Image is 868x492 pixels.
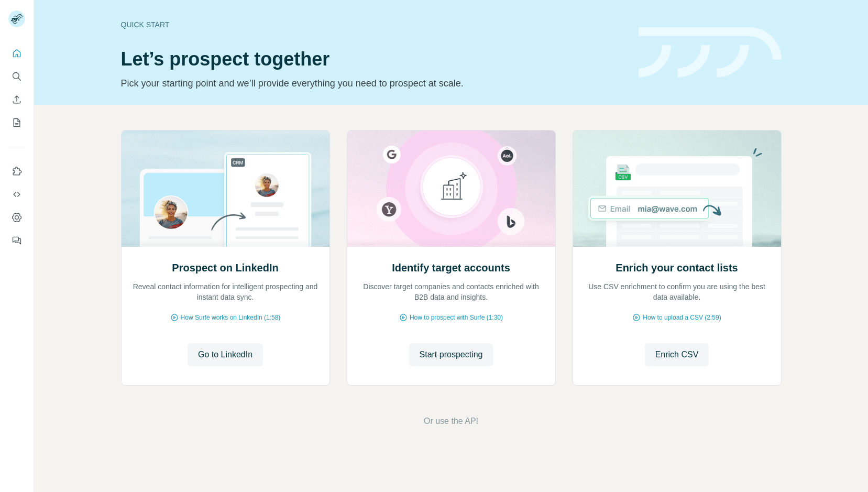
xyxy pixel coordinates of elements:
[410,313,503,322] span: How to prospect with Surfe (1:30)
[8,90,25,109] button: Enrich CSV
[181,313,281,322] span: How Surfe works on LinkedIn (1:58)
[8,113,25,132] button: My lists
[358,281,545,302] p: Discover target companies and contacts enriched with B2B data and insights.
[8,44,25,63] button: Quick start
[172,260,278,275] h2: Prospect on LinkedIn
[616,260,738,275] h2: Enrich your contact lists
[409,343,493,366] button: Start prospecting
[121,49,626,70] h1: Let’s prospect together
[132,281,319,302] p: Reveal contact information for intelligent prospecting and instant data sync.
[573,130,782,247] img: Enrich your contact lists
[8,67,25,86] button: Search
[420,348,483,361] span: Start prospecting
[121,130,330,247] img: Prospect on LinkedIn
[643,313,721,322] span: How to upload a CSV (2:59)
[8,185,25,204] button: Use Surfe API
[8,162,25,181] button: Use Surfe on LinkedIn
[392,260,510,275] h2: Identify target accounts
[655,348,699,361] span: Enrich CSV
[8,231,25,250] button: Feedback
[188,343,263,366] button: Go to LinkedIn
[645,343,709,366] button: Enrich CSV
[121,76,626,91] p: Pick your starting point and we’ll provide everything you need to prospect at scale.
[198,348,252,361] span: Go to LinkedIn
[639,27,782,78] img: banner
[121,19,626,30] div: Quick start
[424,415,478,428] button: Or use the API
[8,208,25,227] button: Dashboard
[347,130,556,247] img: Identify target accounts
[584,281,771,302] p: Use CSV enrichment to confirm you are using the best data available.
